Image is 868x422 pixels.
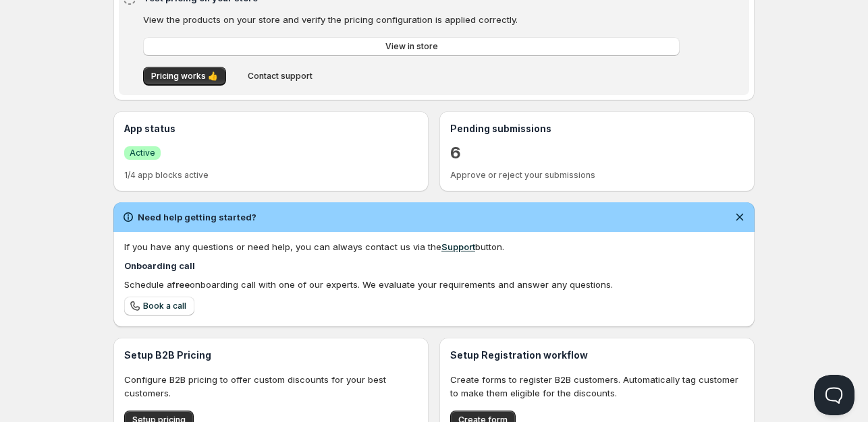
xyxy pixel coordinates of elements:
h3: Pending submissions [450,122,744,135]
a: 6 [450,142,461,164]
button: Dismiss notification [730,208,749,227]
div: If you have any questions or need help, you can always contact us via the button. [124,240,744,253]
a: View in store [143,37,680,56]
div: Schedule a onboarding call with one of our experts. We evaluate your requirements and answer any ... [124,278,744,291]
h2: Need help getting started? [138,210,256,224]
iframe: Help Scout Beacon - Open [814,375,855,415]
h4: Onboarding call [124,259,744,272]
p: 1/4 app blocks active [124,170,418,181]
button: Contact support [240,67,321,86]
a: Book a call [124,297,194,315]
h3: Setup Registration workflow [450,349,744,362]
b: free [172,279,190,290]
span: Pricing works 👍 [151,71,218,82]
h3: Setup B2B Pricing [124,349,418,362]
p: Approve or reject your submissions [450,170,744,181]
span: Book a call [143,301,186,311]
span: Active [130,148,155,158]
span: View in store [385,41,438,52]
p: Create forms to register B2B customers. Automatically tag customer to make them eligible for the ... [450,373,744,400]
span: Contact support [248,71,313,82]
h3: App status [124,122,418,135]
p: Configure B2B pricing to offer custom discounts for your best customers. [124,373,418,400]
a: Support [441,241,475,252]
button: Pricing works 👍 [143,67,226,86]
a: SuccessActive [124,146,161,160]
p: View the products on your store and verify the pricing configuration is applied correctly. [143,13,680,26]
